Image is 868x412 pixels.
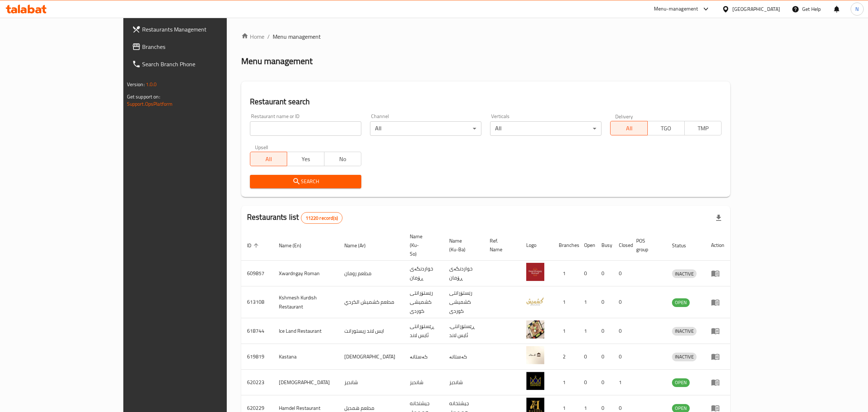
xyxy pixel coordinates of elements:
[287,152,324,166] button: Yes
[526,263,544,281] img: Xwardngay Roman
[672,298,690,307] span: OPEN
[273,32,321,41] span: Menu management
[526,346,544,364] img: Kastana
[126,38,268,55] a: Branches
[613,230,630,261] th: Closed
[279,241,311,250] span: Name (En)
[449,236,475,254] span: Name (Ku-Ba)
[613,286,630,318] td: 0
[526,320,544,339] img: Ice Land Restaurant
[443,318,484,344] td: .ڕێستۆرانتی ئایس لاند
[256,177,356,186] span: Search
[142,60,263,68] span: Search Branch Phone
[404,286,443,318] td: رێستۆرانتی کشمیشى كوردى
[273,370,339,395] td: [DEMOGRAPHIC_DATA]
[443,344,484,370] td: کەستانە
[324,152,361,166] button: No
[273,318,339,344] td: Ice Land Restaurant
[578,344,596,370] td: 0
[241,55,312,67] h2: Menu management
[142,42,263,51] span: Branches
[404,261,443,286] td: خواردنگەی ڕۆمان
[672,378,690,387] span: OPEN
[613,370,630,395] td: 1
[247,212,342,224] h2: Restaurants list
[613,318,630,344] td: 0
[526,372,544,390] img: Shandiz
[126,21,268,38] a: Restaurants Management
[596,230,613,261] th: Busy
[146,80,157,89] span: 1.0.0
[127,92,160,101] span: Get support on:
[636,236,658,254] span: POS group
[578,318,596,344] td: 1
[410,232,435,258] span: Name (Ku-So)
[672,270,697,278] span: INACTIVE
[613,123,644,134] span: All
[596,286,613,318] td: 0
[553,286,578,318] td: 1
[613,261,630,286] td: 0
[339,344,404,370] td: [DEMOGRAPHIC_DATA]
[127,99,173,109] a: Support.OpsPlatform
[710,209,727,227] div: Export file
[711,327,724,335] div: Menu
[705,230,730,261] th: Action
[654,5,698,13] div: Menu-management
[126,55,268,73] a: Search Branch Phone
[553,318,578,344] td: 1
[250,121,361,136] input: Search for restaurant name or ID..
[578,370,596,395] td: 0
[301,212,342,224] div: Total records count
[578,230,596,261] th: Open
[672,269,697,278] div: INACTIVE
[290,154,321,164] span: Yes
[267,32,270,41] li: /
[615,114,633,119] label: Delivery
[443,261,484,286] td: خواردنگەی ڕۆمان
[339,370,404,395] td: شانديز
[711,352,724,361] div: Menu
[127,80,145,89] span: Version:
[578,286,596,318] td: 1
[327,154,358,164] span: No
[651,123,682,134] span: TGO
[370,121,481,136] div: All
[613,344,630,370] td: 0
[253,154,284,164] span: All
[688,123,719,134] span: TMP
[250,175,361,188] button: Search
[344,241,375,250] span: Name (Ar)
[142,25,263,34] span: Restaurants Management
[553,344,578,370] td: 2
[596,261,613,286] td: 0
[339,261,404,286] td: مطعم رومان
[672,241,695,250] span: Status
[855,5,859,13] span: N
[711,298,724,307] div: Menu
[553,261,578,286] td: 1
[404,318,443,344] td: ڕێستۆرانتی ئایس لاند
[490,121,601,136] div: All
[339,286,404,318] td: مطعم كشميش الكردي
[250,96,722,107] h2: Restaurant search
[247,241,261,250] span: ID
[684,121,722,135] button: TMP
[596,344,613,370] td: 0
[301,215,342,222] span: 11220 record(s)
[672,353,697,361] div: INACTIVE
[273,286,339,318] td: Kshmesh Kurdish Restaurant
[610,121,647,135] button: All
[241,32,730,41] nav: breadcrumb
[553,370,578,395] td: 1
[672,327,697,335] span: INACTIVE
[404,344,443,370] td: کەستانە
[520,230,553,261] th: Logo
[273,261,339,286] td: Xwardngay Roman
[339,318,404,344] td: ايس لاند ريستورانت
[672,298,690,307] div: OPEN
[490,236,512,254] span: Ref. Name
[443,286,484,318] td: رێستۆرانتی کشمیشى كوردى
[596,370,613,395] td: 0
